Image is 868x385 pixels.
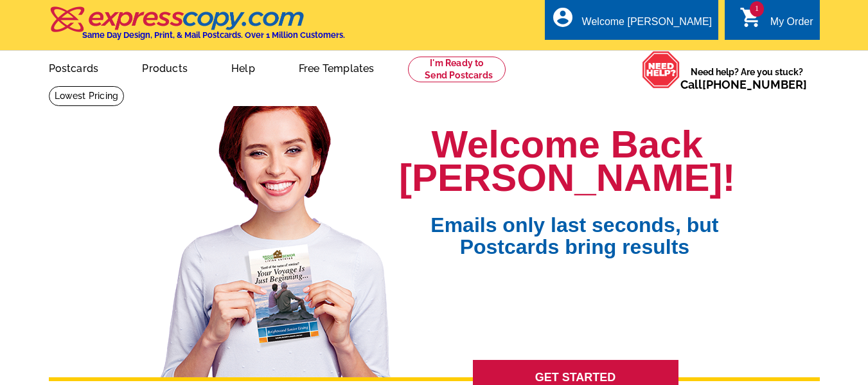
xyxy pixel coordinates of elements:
a: Help [211,52,276,82]
span: 1 [750,1,764,17]
h4: Same Day Design, Print, & Mail Postcards. Over 1 Million Customers. [82,30,345,40]
span: Call [680,78,807,91]
a: [PHONE_NUMBER] [702,78,807,91]
img: welcome-back-logged-in.png [153,96,399,377]
a: Products [121,52,208,82]
a: Free Templates [278,52,395,82]
span: Need help? Are you stuck? [680,66,813,91]
img: help [642,51,680,89]
a: Postcards [28,52,120,82]
div: My Order [770,16,813,34]
a: 1 shopping_cart My Order [740,14,813,30]
i: account_circle [551,6,574,29]
span: Emails only last seconds, but Postcards bring results [414,195,735,258]
a: Same Day Design, Print, & Mail Postcards. Over 1 Million Customers. [49,15,345,40]
div: Welcome [PERSON_NAME] [582,16,712,34]
h1: Welcome Back [PERSON_NAME]! [399,128,735,195]
i: shopping_cart [740,6,763,29]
